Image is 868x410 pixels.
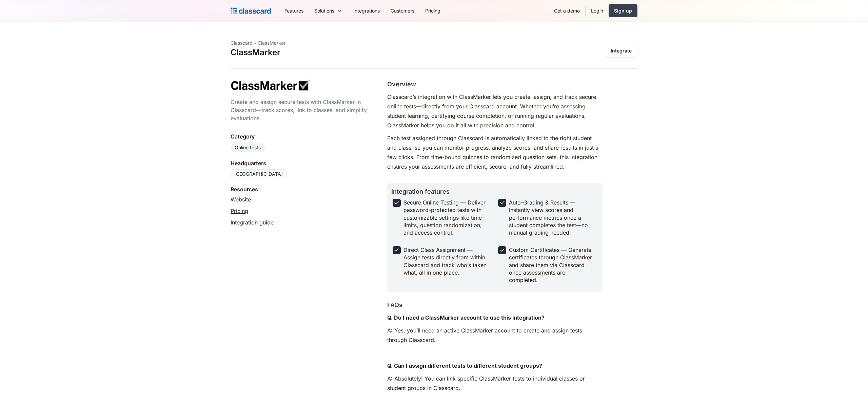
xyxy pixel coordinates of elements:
h2: Integration features [391,187,598,196]
p: A: Absolutely! You can link specific ClassMarker tests to individual classes or student groups in... [387,374,603,393]
div: Headquarters [231,159,266,167]
div: + [254,39,257,46]
div: Create and assign secure tests with ClassMarker in Classcard—track scores, link to classes, and s... [231,98,374,122]
a: Features [279,3,309,18]
p: ‍ [387,396,603,406]
p: Classcard’s integration with ClassMarker lets you create, assign, and track secure online tests—d... [387,92,603,130]
div: Secure Online Testing — Deliver password-protected tests with customizable settings like time lim... [403,199,490,237]
h2: FAQs [387,300,402,309]
h2: Overview [387,80,416,89]
a: home [231,6,271,16]
a: Pricing [420,3,446,18]
div: Solutions [314,7,334,14]
a: Customers [385,3,420,18]
a: Pricing [231,207,248,215]
div: Resources [231,185,258,193]
p: A: Yes, you’ll need an active ClassMarker account to create and assign tests through Classcard. [387,326,603,345]
a: Login [586,3,609,18]
a: Website [231,195,251,203]
div: Solutions [309,3,348,18]
a: Integration guide [231,218,274,226]
div: Sign up [614,7,632,14]
p: Each test assigned through Classcard is automatically linked to the right student and class, so y... [387,133,603,171]
div: Auto-Grading & Results — Instantly view scores and performance metrics once a student completes t... [509,199,596,237]
a: Sign up [609,4,637,17]
div: Custom Certificates — Generate certificates through ClassMarker and share them via Classcard once... [509,246,596,284]
strong: Q. Can I assign different tests to different student groups? [387,362,542,369]
div: Classcard [231,39,253,46]
strong: Q. Do I need a ClassMarker account to use this integration? [387,314,545,321]
a: Get a demo [549,3,585,18]
h1: ClassMarker [231,48,280,58]
div: Online tests [235,144,261,151]
a: Integrate [605,44,637,58]
p: ‍ [387,348,603,358]
div: Category [231,132,255,141]
div: Direct Class Assignment — Assign tests directly from within Classcard and track who’s taken what,... [403,246,490,277]
a: Integrations [348,3,385,18]
div: ClassMarker [258,39,285,46]
div: [GEOGRAPHIC_DATA] [231,169,287,178]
